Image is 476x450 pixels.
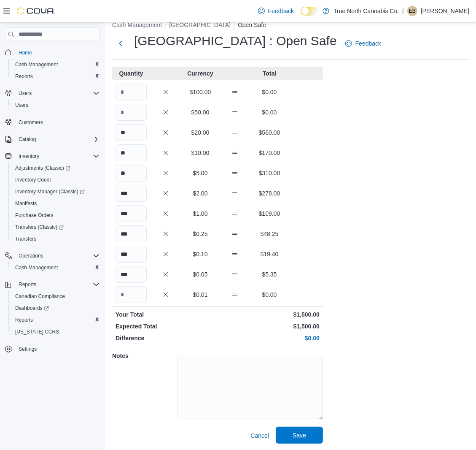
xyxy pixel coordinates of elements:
p: $0.00 [254,108,285,117]
a: Dashboards [12,303,52,313]
button: Users [8,99,103,111]
input: Quantity [116,104,147,121]
p: $109.00 [254,209,285,218]
span: Catalog [15,134,100,144]
button: Users [2,87,103,99]
a: [US_STATE] CCRS [12,327,62,337]
p: $0.25 [185,230,216,238]
p: $1,500.00 [219,322,320,331]
span: Inventory Manager (Classic) [12,187,100,197]
span: Reports [12,315,100,325]
input: Dark Mode [301,7,318,16]
a: Reports [12,71,36,81]
input: Quantity [116,165,147,182]
span: Cash Management [15,61,58,68]
button: Reports [8,314,103,326]
a: Inventory Manager (Classic) [8,186,103,198]
button: [GEOGRAPHIC_DATA] [169,22,231,28]
button: Inventory [15,151,43,161]
span: Reports [15,317,33,323]
span: Dashboards [12,303,100,313]
span: Reports [15,279,100,290]
a: Purchase Orders [12,210,57,220]
span: Transfers [15,236,36,242]
span: Users [12,100,100,110]
span: Users [15,88,100,98]
a: Customers [15,117,46,127]
span: Transfers (Classic) [15,224,64,230]
button: Save [276,427,323,444]
input: Quantity [116,185,147,202]
p: $19.40 [254,250,285,258]
span: Inventory Count [12,175,100,185]
span: Users [15,102,28,108]
span: Reports [12,71,100,81]
p: Total [254,69,285,78]
div: Elizabeth Brooks [407,6,417,16]
span: Transfers (Classic) [12,222,100,232]
p: | [402,6,404,16]
span: Settings [15,344,100,354]
p: $1.00 [185,209,216,218]
button: Cash Management [112,22,162,28]
a: Home [15,48,35,58]
p: $0.01 [185,290,216,299]
button: Inventory [2,150,103,162]
span: Transfers [12,234,100,244]
p: $0.00 [254,88,285,96]
button: Home [2,46,103,58]
a: Transfers (Classic) [8,221,103,233]
button: Reports [15,279,40,290]
span: Washington CCRS [12,327,100,337]
input: Quantity [116,84,147,100]
h5: Notes [112,347,175,364]
p: $2.00 [185,189,216,198]
img: Cova [17,7,55,15]
span: Inventory [15,151,100,161]
span: EB [409,6,416,16]
p: $170.00 [254,149,285,157]
button: Open Safe [238,22,266,28]
span: Inventory Manager (Classic) [15,188,85,195]
button: Purchase Orders [8,209,103,221]
span: Feedback [268,7,294,15]
input: Quantity [116,205,147,222]
span: Settings [19,346,37,352]
nav: Complex example [5,43,100,377]
button: Transfers [8,233,103,245]
span: Reports [15,73,33,80]
button: Cash Management [8,262,103,274]
a: Adjustments (Classic) [8,162,103,174]
span: Customers [19,119,43,126]
span: Adjustments (Classic) [15,165,70,171]
p: Expected Total [116,322,216,331]
a: Transfers (Classic) [12,222,67,232]
p: $0.00 [254,290,285,299]
button: Settings [2,343,103,355]
input: Quantity [116,225,147,242]
span: Cash Management [12,263,100,273]
p: $50.00 [185,108,216,117]
a: Inventory Manager (Classic) [12,187,88,197]
span: Reports [19,281,36,288]
span: Operations [15,251,100,261]
p: Currency [185,69,216,78]
button: Catalog [2,133,103,145]
p: $0.05 [185,270,216,279]
span: Canadian Compliance [15,293,65,300]
nav: An example of EuiBreadcrumbs [112,21,469,31]
p: $0.10 [185,250,216,258]
button: [US_STATE] CCRS [8,326,103,338]
button: Inventory Count [8,174,103,186]
span: Purchase Orders [15,212,54,219]
p: [PERSON_NAME] [421,6,469,16]
p: $48.25 [254,230,285,238]
span: Home [19,49,32,56]
span: Manifests [12,198,100,209]
span: [US_STATE] CCRS [15,328,59,335]
input: Quantity [116,246,147,263]
button: Reports [8,70,103,82]
button: Users [15,88,35,98]
a: Manifests [12,198,40,209]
